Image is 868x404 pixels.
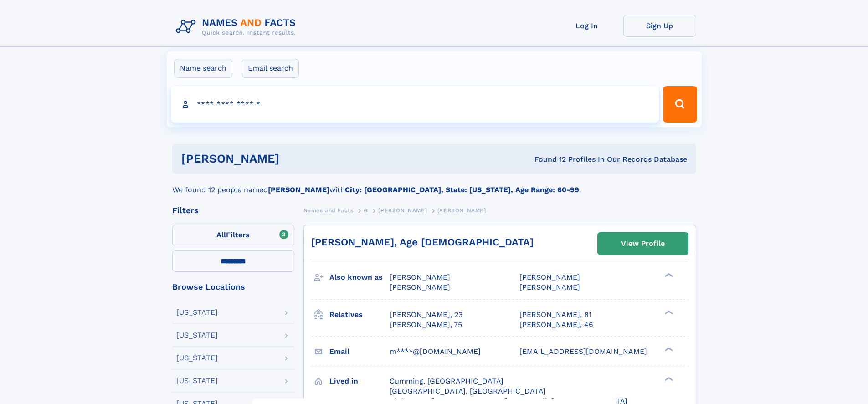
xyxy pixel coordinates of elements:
[172,15,303,39] img: Logo Names and Facts
[663,309,673,315] div: ❯
[663,376,673,382] div: ❯
[621,233,665,254] div: View Profile
[519,283,580,291] span: [PERSON_NAME]
[329,270,390,285] h3: Also known as
[303,205,354,216] a: Names and Facts
[171,86,659,123] input: search input
[268,185,329,194] b: [PERSON_NAME]
[598,233,688,255] a: View Profile
[181,153,407,164] h1: [PERSON_NAME]
[390,273,450,281] span: [PERSON_NAME]
[311,236,534,248] a: [PERSON_NAME], Age [DEMOGRAPHIC_DATA]
[329,344,390,359] h3: Email
[172,174,696,195] div: We found 12 people named with .
[390,283,450,291] span: [PERSON_NAME]
[390,320,462,330] a: [PERSON_NAME], 75
[390,377,503,385] span: Cumming, [GEOGRAPHIC_DATA]
[663,346,673,352] div: ❯
[176,332,218,339] div: [US_STATE]
[519,347,647,356] span: [EMAIL_ADDRESS][DOMAIN_NAME]
[329,373,390,389] h3: Lived in
[550,15,623,37] a: Log In
[519,320,593,330] a: [PERSON_NAME], 46
[364,207,368,214] span: G
[519,273,580,281] span: [PERSON_NAME]
[172,225,294,246] label: Filters
[378,205,427,216] a: [PERSON_NAME]
[437,207,486,214] span: [PERSON_NAME]
[390,387,546,395] span: [GEOGRAPHIC_DATA], [GEOGRAPHIC_DATA]
[176,354,218,362] div: [US_STATE]
[390,310,462,320] a: [PERSON_NAME], 23
[663,86,697,123] button: Search Button
[519,310,591,320] a: [PERSON_NAME], 81
[364,205,368,216] a: G
[329,307,390,322] h3: Relatives
[407,154,687,164] div: Found 12 Profiles In Our Records Database
[176,309,218,316] div: [US_STATE]
[345,185,579,194] b: City: [GEOGRAPHIC_DATA], State: [US_STATE], Age Range: 60-99
[663,272,673,278] div: ❯
[172,283,294,291] div: Browse Locations
[176,377,218,384] div: [US_STATE]
[174,59,232,78] label: Name search
[623,15,696,37] a: Sign Up
[242,59,299,78] label: Email search
[378,207,427,214] span: [PERSON_NAME]
[172,206,294,215] div: Filters
[216,230,226,239] span: All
